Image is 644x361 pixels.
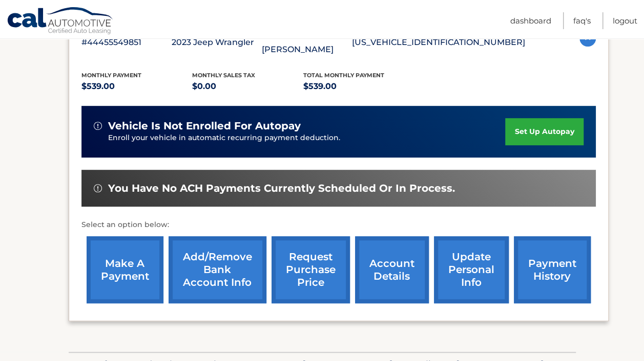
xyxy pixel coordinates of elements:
p: Enroll your vehicle in automatic recurring payment deduction. [108,132,506,144]
p: #44455549851 [81,35,172,50]
p: [US_VEHICLE_IDENTIFICATION_NUMBER] [352,35,525,50]
a: FAQ's [573,12,591,29]
a: Cal Automotive [7,7,114,36]
p: $539.00 [303,79,414,94]
span: You have no ACH payments currently scheduled or in process. [108,182,455,195]
span: Total Monthly Payment [303,72,384,79]
a: make a payment [87,236,163,303]
a: Logout [613,12,637,29]
a: set up autopay [505,118,583,145]
p: $539.00 [81,79,193,94]
p: Select an option below: [81,219,596,231]
a: Dashboard [510,12,551,29]
a: request purchase price [272,236,350,303]
p: $0.00 [192,79,303,94]
span: Monthly sales Tax [192,72,255,79]
a: Add/Remove bank account info [169,236,266,303]
span: vehicle is not enrolled for autopay [108,120,301,132]
a: account details [355,236,429,303]
p: 2023 Jeep Wrangler [172,35,262,50]
a: update personal info [434,236,509,303]
p: [PERSON_NAME] [PERSON_NAME] [262,28,352,57]
img: alert-white.svg [94,184,102,192]
span: Monthly Payment [81,72,141,79]
a: payment history [514,236,591,303]
img: alert-white.svg [94,122,102,130]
